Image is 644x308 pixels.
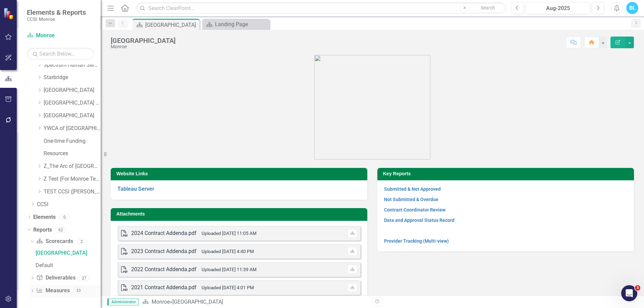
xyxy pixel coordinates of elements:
a: Elements [33,213,56,221]
a: Tableau Server [117,186,154,192]
a: Measures [36,287,69,295]
img: ClearPoint Strategy [3,8,15,19]
a: Starbridge [44,74,101,81]
a: Monroe [152,299,170,305]
h3: Key Reports [383,171,631,176]
div: [GEOGRAPHIC_DATA] [145,21,198,29]
div: Landing Page [215,20,268,28]
div: Monroe [111,44,175,49]
a: YWCA of [GEOGRAPHIC_DATA] and [GEOGRAPHIC_DATA] [44,125,101,132]
span: 3 [635,285,640,291]
a: Resources [44,150,101,158]
a: TEST CCSI ([PERSON_NAME]) - [DEMOGRAPHIC_DATA] Family Center [44,188,101,196]
input: Search ClearPoint... [136,2,506,14]
a: [GEOGRAPHIC_DATA] (RRH) [44,99,101,107]
a: CCSI [37,201,101,208]
h3: Attachments [116,211,364,217]
span: Search [481,5,495,10]
div: [GEOGRAPHIC_DATA] [172,299,223,305]
button: Aug-2025 [526,2,590,14]
a: Spectrum Human Services, Inc. [44,61,101,69]
a: Reports [33,226,52,234]
a: Monroe [27,32,94,40]
a: Landing Page [204,20,268,28]
h3: Website Links [116,171,364,176]
a: [GEOGRAPHIC_DATA] [44,112,101,120]
button: Search [471,3,504,13]
a: Default [34,260,101,271]
a: One-time Funding [44,137,101,145]
a: [GEOGRAPHIC_DATA] [34,248,101,258]
small: Uploaded [DATE] 11:05 AM [202,231,257,236]
div: Default [36,262,101,268]
a: Deliverables [36,274,75,282]
div: 0 [59,214,70,220]
div: 33 [73,288,84,294]
button: BL [626,2,638,14]
div: Aug-2025 [528,4,588,12]
div: 2022 Contract Addenda.pdf [131,266,197,273]
div: 2 [76,239,87,244]
a: [GEOGRAPHIC_DATA] [44,86,101,94]
div: 27 [79,275,90,281]
div: 62 [55,227,66,233]
div: [GEOGRAPHIC_DATA] [36,250,101,256]
a: Not Submitted & Overdue [384,197,438,202]
span: Administrator [107,299,139,305]
iframe: Intercom live chat [621,285,637,301]
small: Uploaded [DATE] 4:01 PM [202,285,254,290]
input: Search Below... [27,48,94,60]
a: Contract Coordinator Review [384,207,445,212]
a: Provider Tracking (Multi-view) [384,238,449,244]
div: » [142,298,367,306]
div: 2024 Contract Addenda.pdf [131,230,197,237]
img: OMH%20Logo_Green%202024%20Stacked.png [314,55,430,160]
div: 2021 Contract Addenda.pdf [131,284,197,292]
small: Uploaded [DATE] 11:39 AM [202,267,257,272]
small: Uploaded [DATE] 4:40 PM [202,249,254,254]
a: Scorecards [36,238,73,245]
small: CCSI: Monroe [27,16,86,22]
a: Z Test (For Monroe Testing) [44,175,101,183]
div: 2023 Contract Addenda.pdf [131,248,197,255]
a: Data and Approval Status Record [384,218,454,223]
span: Elements & Reports [27,8,86,16]
div: [GEOGRAPHIC_DATA] [111,37,175,44]
a: Z_The Arc of [GEOGRAPHIC_DATA] [44,163,101,170]
a: Submitted & Not Approved [384,186,441,192]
